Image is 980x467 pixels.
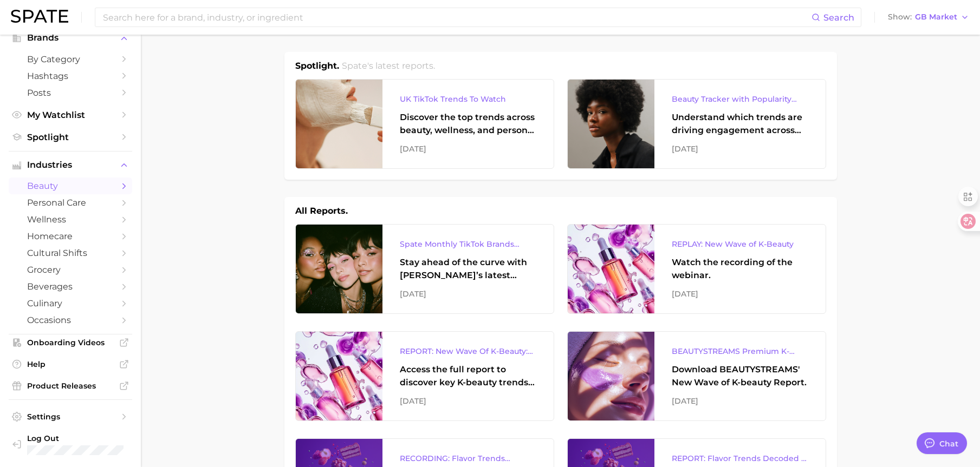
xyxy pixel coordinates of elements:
[9,194,132,211] a: personal care
[400,93,536,106] div: UK TikTok Trends To Watch
[672,238,808,251] div: REPLAY: New Wave of K-Beauty
[27,54,114,64] span: by Category
[9,211,132,228] a: wellness
[9,107,132,123] a: My Watchlist
[885,10,972,24] button: ShowGB Market
[672,256,808,282] div: Watch the recording of the webinar.
[27,231,114,241] span: homecare
[27,214,114,225] span: wellness
[672,93,808,106] div: Beauty Tracker with Popularity Index
[888,14,912,20] span: Show
[27,132,114,142] span: Spotlight
[295,79,554,169] a: UK TikTok Trends To WatchDiscover the top trends across beauty, wellness, and personal care on Ti...
[9,378,132,394] a: Product Releases
[915,14,957,20] span: GB Market
[27,110,114,120] span: My Watchlist
[567,224,826,314] a: REPLAY: New Wave of K-BeautyWatch the recording of the webinar.[DATE]
[9,430,132,458] a: Log out. Currently logged in with e-mail elisabethkim@amorepacific.com.
[9,228,132,245] a: homecare
[27,160,114,170] span: Industries
[295,205,348,218] h1: All Reports.
[27,315,114,325] span: occasions
[27,198,114,208] span: personal care
[9,129,132,146] a: Spotlight
[27,281,114,292] span: beverages
[27,71,114,81] span: Hashtags
[27,33,114,43] span: Brands
[400,287,536,300] div: [DATE]
[400,363,536,389] div: Access the full report to discover key K-beauty trends influencing [DATE] beauty market
[567,79,826,169] a: Beauty Tracker with Popularity IndexUnderstand which trends are driving engagement across platfor...
[400,256,536,282] div: Stay ahead of the curve with [PERSON_NAME]’s latest monthly tracker, spotlighting the fastest-gro...
[400,142,536,155] div: [DATE]
[295,224,554,314] a: Spate Monthly TikTok Brands TrackerStay ahead of the curve with [PERSON_NAME]’s latest monthly tr...
[9,295,132,312] a: culinary
[672,287,808,300] div: [DATE]
[342,60,435,73] h2: Spate's latest reports.
[9,312,132,328] a: occasions
[672,452,808,465] div: REPORT: Flavor Trends Decoded - What's New & What's Next According to TikTok & Google
[27,381,114,391] span: Product Releases
[9,245,132,261] a: cultural shifts
[27,248,114,258] span: cultural shifts
[9,157,132,173] button: Industries
[9,334,132,351] a: Onboarding Videos
[102,8,812,27] input: Search here for a brand, industry, or ingredient
[27,433,152,443] span: Log Out
[672,363,808,389] div: Download BEAUTYSTREAMS' New Wave of K-beauty Report.
[400,238,536,251] div: Spate Monthly TikTok Brands Tracker
[400,452,536,465] div: RECORDING: Flavor Trends Decoded - What's New & What's Next According to TikTok & Google
[672,111,808,137] div: Understand which trends are driving engagement across platforms in the skin, hair, makeup, and fr...
[9,177,132,194] a: beauty
[27,412,114,422] span: Settings
[9,278,132,295] a: beverages
[9,51,132,68] a: by Category
[9,356,132,372] a: Help
[9,261,132,278] a: grocery
[11,10,68,23] img: SPATE
[400,394,536,407] div: [DATE]
[400,111,536,137] div: Discover the top trends across beauty, wellness, and personal care on TikTok [GEOGRAPHIC_DATA].
[567,331,826,421] a: BEAUTYSTREAMS Premium K-beauty Trends ReportDownload BEAUTYSTREAMS' New Wave of K-beauty Report.[...
[9,409,132,425] a: Settings
[27,359,114,369] span: Help
[27,88,114,98] span: Posts
[823,12,854,23] span: Search
[27,265,114,275] span: grocery
[27,298,114,308] span: culinary
[672,142,808,155] div: [DATE]
[27,338,114,347] span: Onboarding Videos
[295,60,339,73] h1: Spotlight.
[27,181,114,191] span: beauty
[672,345,808,358] div: BEAUTYSTREAMS Premium K-beauty Trends Report
[400,345,536,358] div: REPORT: New Wave Of K-Beauty: [GEOGRAPHIC_DATA]’s Trending Innovations In Skincare & Color Cosmetics
[9,84,132,101] a: Posts
[9,30,132,46] button: Brands
[9,68,132,84] a: Hashtags
[672,394,808,407] div: [DATE]
[295,331,554,421] a: REPORT: New Wave Of K-Beauty: [GEOGRAPHIC_DATA]’s Trending Innovations In Skincare & Color Cosmet...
